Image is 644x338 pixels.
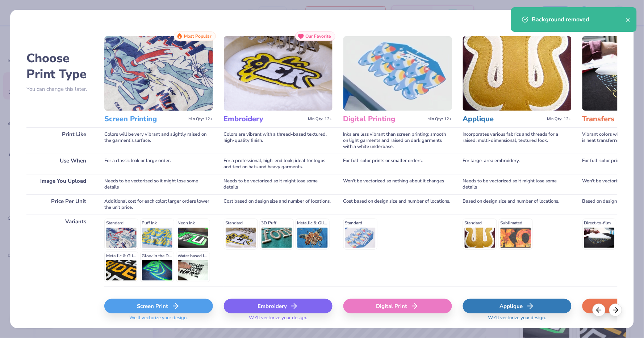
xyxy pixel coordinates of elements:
[343,194,452,215] div: Cost based on design size and number of locations.
[246,315,310,325] span: We'll vectorize your design.
[104,194,213,215] div: Additional cost for each color; larger orders lower the unit price.
[463,114,544,124] h3: Applique
[26,127,93,154] div: Print Like
[463,127,572,154] div: Incorporates various fabrics and threads for a raised, multi-dimensional, textured look.
[343,127,452,154] div: Inks are less vibrant than screen printing; smooth on light garments and raised on dark garments ...
[104,299,213,313] div: Screen Print
[463,36,572,111] img: Applique
[532,15,626,24] div: Background removed
[126,315,191,325] span: We'll vectorize your design.
[224,194,333,215] div: Cost based on design size and number of locations.
[224,174,333,194] div: Needs to be vectorized so it might lose some details
[224,127,333,154] div: Colors are vibrant with a thread-based textured, high-quality finish.
[463,194,572,215] div: Based on design size and number of locations.
[104,36,213,111] img: Screen Printing
[26,154,93,174] div: Use When
[626,15,631,24] button: close
[428,117,452,122] span: Min Qty: 12+
[463,299,572,313] div: Applique
[189,117,213,122] span: Min Qty: 12+
[224,36,333,111] img: Embroidery
[308,117,333,122] span: Min Qty: 12+
[463,174,572,194] div: Needs to be vectorized so it might lose some details
[26,194,93,215] div: Price Per Unit
[547,117,572,122] span: Min Qty: 12+
[104,174,213,194] div: Needs to be vectorized so it might lose some details
[224,154,333,174] div: For a professional, high-end look; ideal for logos and text on hats and heavy garments.
[343,36,452,111] img: Digital Printing
[104,114,186,124] h3: Screen Printing
[463,154,572,174] div: For large-area embroidery.
[104,154,213,174] div: For a classic look or large order.
[224,299,333,313] div: Embroidery
[343,299,452,313] div: Digital Print
[26,86,93,92] p: You can change this later.
[343,174,452,194] div: Won't be vectorized so nothing about it changes
[224,114,305,124] h3: Embroidery
[343,154,452,174] div: For full-color prints or smaller orders.
[485,315,549,325] span: We'll vectorize your design.
[343,114,425,124] h3: Digital Printing
[26,50,93,82] h2: Choose Print Type
[184,34,212,39] span: Most Popular
[104,127,213,154] div: Colors will be very vibrant and slightly raised on the garment's surface.
[26,174,93,194] div: Image You Upload
[26,215,93,286] div: Variants
[306,34,331,39] span: Our Favorite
